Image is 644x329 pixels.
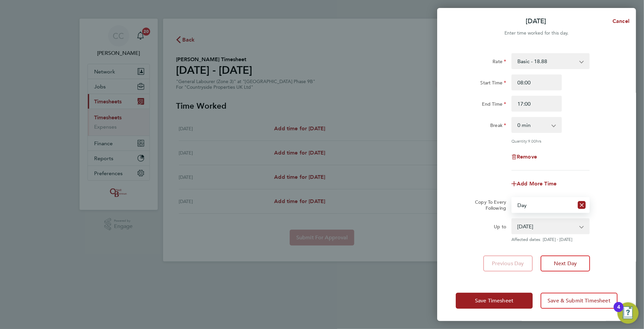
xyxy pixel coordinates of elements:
[493,58,506,66] label: Rate
[541,293,617,309] button: Save & Submit Timesheet
[470,199,506,211] label: Copy To Every Following
[511,96,562,112] input: E.g. 18:00
[511,237,590,242] span: Affected dates: [DATE] - [DATE]
[617,302,639,324] button: Open Resource Center, 4 new notifications
[494,224,506,232] label: Up to
[480,80,506,88] label: Start Time
[517,180,556,187] span: Add More Time
[541,256,590,272] button: Next Day
[511,74,562,90] input: E.g. 08:00
[526,17,547,26] p: [DATE]
[528,138,536,144] span: 9.00
[437,29,636,37] div: Enter time worked for this day.
[490,122,506,130] label: Break
[517,154,537,160] span: Remove
[578,198,586,212] button: Reset selection
[548,297,611,304] span: Save & Submit Timesheet
[511,154,537,160] button: Remove
[482,101,506,109] label: End Time
[602,15,636,28] button: Cancel
[456,293,533,309] button: Save Timesheet
[475,297,513,304] span: Save Timesheet
[554,260,577,267] span: Next Day
[617,307,620,316] div: 4
[511,138,590,144] div: Quantity: hrs
[611,18,629,24] span: Cancel
[511,181,556,186] button: Add More Time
